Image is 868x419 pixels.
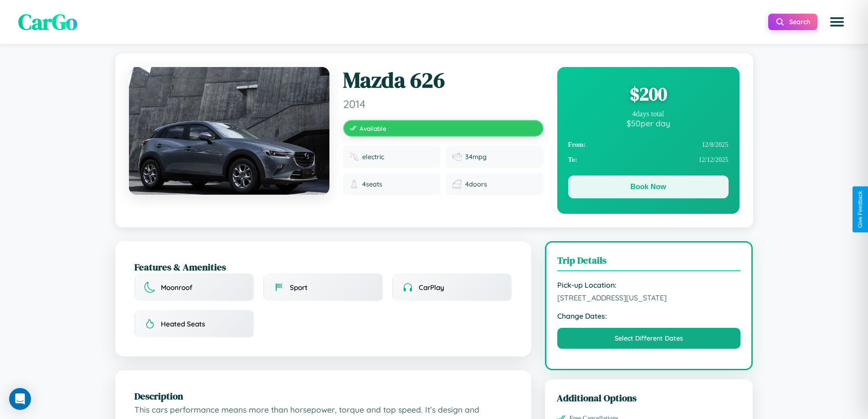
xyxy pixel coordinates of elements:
button: Select Different Dates [557,328,741,349]
h2: Description [134,389,512,403]
img: Doors [452,180,462,189]
img: Fuel efficiency [452,152,462,161]
button: Open menu [824,9,850,35]
strong: From: [568,141,586,149]
span: Moonroof [161,283,192,292]
span: 2014 [343,97,544,111]
div: Give Feedback [857,191,863,228]
div: 12 / 12 / 2025 [568,152,729,167]
img: Seats [349,180,359,189]
button: Book Now [568,176,729,198]
span: 34 mpg [465,153,487,161]
span: Heated Seats [161,320,205,328]
span: 4 doors [465,180,487,188]
span: 4 seats [362,180,382,188]
div: $ 50 per day [568,118,729,128]
div: 12 / 8 / 2025 [568,137,729,152]
div: 4 days total [568,110,729,118]
img: Fuel type [349,152,359,161]
span: CarPlay [419,283,444,292]
img: Mazda 626 2014 [129,67,329,195]
span: Search [789,18,810,26]
h3: Trip Details [557,253,741,271]
h1: Mazda 626 [343,67,544,93]
h2: Features & Amenities [134,260,512,274]
span: Sport [290,283,308,292]
button: Search [768,14,817,30]
div: Open Intercom Messenger [9,388,31,410]
div: $ 200 [568,82,729,106]
span: electric [362,153,384,161]
span: [STREET_ADDRESS][US_STATE] [557,293,741,302]
span: Available [360,124,386,132]
h3: Additional Options [557,391,741,404]
strong: Change Dates: [557,311,741,321]
span: CarGo [18,7,77,37]
strong: Pick-up Location: [557,280,741,290]
strong: To: [568,156,577,164]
